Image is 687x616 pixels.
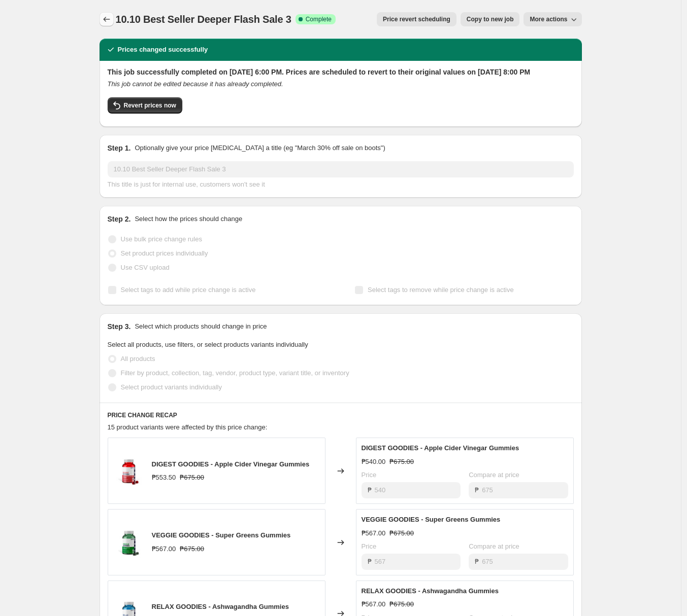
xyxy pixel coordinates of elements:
[121,383,222,391] span: Select product variants individually
[152,473,176,483] div: ₱553.50
[362,444,519,452] span: DIGEST GOODIES - Apple Cider Vinegar Gummies
[118,45,208,55] h2: Prices changed successfully
[108,161,574,177] input: 30% off holiday sale
[362,471,377,479] span: Price
[135,321,267,332] p: Select which products should change in price
[100,12,114,26] button: Price change jobs
[362,528,386,538] div: ₱567.00
[180,473,204,483] strike: ₱675.00
[113,456,144,486] img: PDP_MKT_ACV_1_1200x1200_V7_GN_80x.png
[152,544,176,554] div: ₱567.00
[135,143,385,153] p: Optionally give your price [MEDICAL_DATA] a title (eg "March 30% off sale on boots")
[108,321,131,332] h2: Step 3.
[469,542,519,550] span: Compare at price
[108,180,265,188] span: This title is just for internal use, customers won't see it
[152,603,289,610] span: RELAX GOODIES - Ashwagandha Gummies
[108,143,131,153] h2: Step 1.
[116,14,291,25] span: 10.10 Best Seller Deeper Flash Sale 3
[475,486,479,494] span: ₱
[362,542,377,550] span: Price
[475,558,479,565] span: ₱
[362,587,499,595] span: RELAX GOODIES - Ashwagandha Gummies
[180,544,204,554] strike: ₱675.00
[121,249,208,257] span: Set product prices individually
[389,528,414,538] strike: ₱675.00
[121,369,349,377] span: Filter by product, collection, tag, vendor, product type, variant title, or inventory
[368,486,372,494] span: ₱
[152,531,291,539] span: VEGGIE GOODIES - Super Greens Gummies
[121,264,170,271] span: Use CSV upload
[108,411,574,419] h6: PRICE CHANGE RECAP
[121,355,155,363] span: All products
[152,460,310,468] span: DIGEST GOODIES - Apple Cider Vinegar Gummies
[362,457,386,467] div: ₱540.00
[108,80,283,88] i: This job cannot be edited because it has already completed.
[469,471,519,479] span: Compare at price
[368,286,514,294] span: Select tags to remove while price change is active
[389,457,414,467] strike: ₱675.00
[306,15,332,23] span: Complete
[461,12,520,26] button: Copy to new job
[362,516,501,523] span: VEGGIE GOODIES - Super Greens Gummies
[368,558,372,565] span: ₱
[121,235,202,243] span: Use bulk price change rules
[135,214,242,224] p: Select how the prices should change
[362,599,386,609] div: ₱567.00
[108,97,182,114] button: Revert prices now
[530,15,567,23] span: More actions
[108,67,574,77] h2: This job successfully completed on [DATE] 6:00 PM. Prices are scheduled to revert to their origin...
[524,12,581,26] button: More actions
[108,341,308,348] span: Select all products, use filters, or select products variants individually
[467,15,514,23] span: Copy to new job
[113,527,144,558] img: PDP_MKT_SGR_1_1200x1200_V7_GN_80x.jpg
[377,12,456,26] button: Price revert scheduling
[383,15,450,23] span: Price revert scheduling
[108,423,268,431] span: 15 product variants were affected by this price change:
[108,214,131,224] h2: Step 2.
[121,286,256,294] span: Select tags to add while price change is active
[124,101,176,110] span: Revert prices now
[389,599,414,609] strike: ₱675.00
